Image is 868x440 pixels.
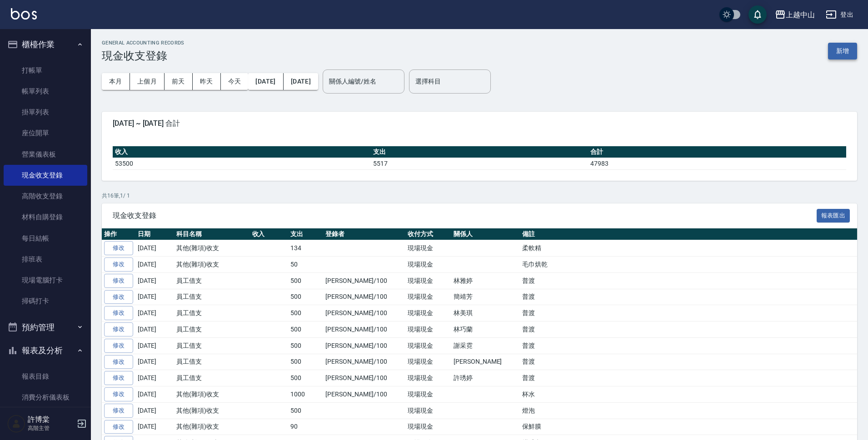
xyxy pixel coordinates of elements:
[11,8,37,20] img: Logo
[405,402,451,419] td: 現場現金
[405,257,451,273] td: 現場現金
[405,337,451,354] td: 現場現金
[104,274,133,288] a: 修改
[135,289,174,305] td: [DATE]
[323,305,405,321] td: [PERSON_NAME]/100
[405,289,451,305] td: 現場現金
[104,420,133,434] a: 修改
[451,337,520,354] td: 謝采霓
[174,289,250,305] td: 員工借支
[174,228,250,240] th: 科目名稱
[135,228,174,240] th: 日期
[4,144,87,165] a: 營業儀表板
[135,337,174,354] td: [DATE]
[288,419,323,435] td: 90
[371,158,588,169] td: 5517
[323,337,405,354] td: [PERSON_NAME]/100
[520,305,857,321] td: 普渡
[104,387,133,401] a: 修改
[135,321,174,338] td: [DATE]
[130,73,165,90] button: 上個月
[371,146,588,158] th: 支出
[288,337,323,354] td: 500
[405,305,451,321] td: 現場現金
[323,321,405,338] td: [PERSON_NAME]/100
[250,228,289,240] th: 收入
[4,228,87,249] a: 每日結帳
[451,289,520,305] td: 簡靖芳
[520,370,857,386] td: 普渡
[174,305,250,321] td: 員工借支
[520,337,857,354] td: 普渡
[113,146,371,158] th: 收入
[288,272,323,289] td: 500
[405,419,451,435] td: 現場現金
[135,257,174,273] td: [DATE]
[520,419,857,435] td: 保鮮膜
[520,386,857,403] td: 杯水
[822,6,857,23] button: 登出
[4,270,87,291] a: 現場電腦打卡
[323,228,405,240] th: 登錄者
[748,5,767,24] button: save
[588,158,846,169] td: 47983
[828,43,857,59] button: 新增
[102,40,185,46] h2: GENERAL ACCOUNTING RECORDS
[174,354,250,370] td: 員工借支
[451,305,520,321] td: 林美琪
[102,192,857,200] p: 共 16 筆, 1 / 1
[828,46,857,55] a: 新增
[165,73,193,90] button: 前天
[323,370,405,386] td: [PERSON_NAME]/100
[104,290,133,304] a: 修改
[135,419,174,435] td: [DATE]
[28,424,74,432] p: 高階主管
[520,272,857,289] td: 普渡
[284,73,318,90] button: [DATE]
[104,404,133,418] a: 修改
[288,305,323,321] td: 500
[102,228,135,240] th: 操作
[405,370,451,386] td: 現場現金
[4,316,87,339] button: 預約管理
[520,257,857,273] td: 毛巾烘乾
[104,257,133,272] a: 修改
[28,415,74,424] h5: 許博棠
[104,371,133,385] a: 修改
[174,386,250,403] td: 其他(雜項)收支
[4,366,87,387] a: 報表目錄
[451,228,520,240] th: 關係人
[323,289,405,305] td: [PERSON_NAME]/100
[405,386,451,403] td: 現場現金
[7,415,25,433] img: Person
[104,306,133,320] a: 修改
[135,240,174,257] td: [DATE]
[786,9,815,20] div: 上越中山
[4,339,87,362] button: 報表及分析
[104,355,133,369] a: 修改
[520,240,857,257] td: 柔軟精
[104,241,133,255] a: 修改
[4,165,87,186] a: 現金收支登錄
[193,73,221,90] button: 昨天
[4,33,87,56] button: 櫃檯作業
[323,354,405,370] td: [PERSON_NAME]/100
[174,402,250,419] td: 其他(雜項)收支
[174,272,250,289] td: 員工借支
[405,354,451,370] td: 現場現金
[174,240,250,257] td: 其他(雜項)收支
[113,211,817,220] span: 現金收支登錄
[451,354,520,370] td: [PERSON_NAME]
[104,339,133,353] a: 修改
[135,386,174,403] td: [DATE]
[135,354,174,370] td: [DATE]
[113,158,371,169] td: 53500
[588,146,846,158] th: 合計
[520,321,857,338] td: 普渡
[520,289,857,305] td: 普渡
[4,291,87,311] a: 掃碼打卡
[174,370,250,386] td: 員工借支
[221,73,249,90] button: 今天
[102,73,130,90] button: 本月
[4,60,87,81] a: 打帳單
